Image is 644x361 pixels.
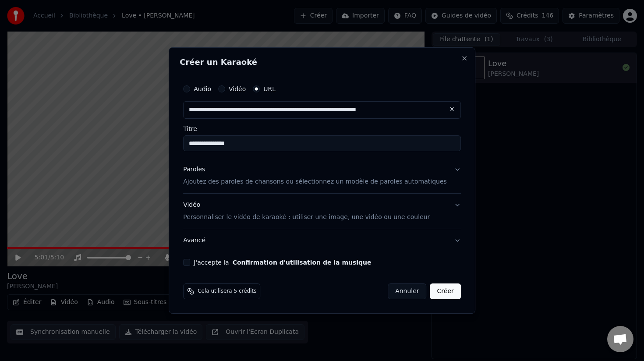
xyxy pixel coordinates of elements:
p: Personnaliser le vidéo de karaoké : utiliser une image, une vidéo ou une couleur [183,213,430,222]
button: Annuler [388,283,426,299]
label: URL [263,86,276,92]
div: Paroles [183,165,205,174]
label: Audio [194,86,211,92]
label: Titre [183,126,461,132]
span: Cela utilisera 5 crédits [198,288,256,295]
label: J'accepte la [194,259,371,265]
button: VidéoPersonnaliser le vidéo de karaoké : utiliser une image, une vidéo ou une couleur [183,194,461,229]
button: ParolesAjoutez des paroles de chansons ou sélectionnez un modèle de paroles automatiques [183,158,461,193]
div: Vidéo [183,201,430,222]
h2: Créer un Karaoké [180,58,464,66]
button: Créer [430,283,461,299]
button: Avancé [183,229,461,252]
button: J'accepte la [233,259,372,265]
label: Vidéo [229,86,246,92]
p: Ajoutez des paroles de chansons ou sélectionnez un modèle de paroles automatiques [183,177,447,186]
